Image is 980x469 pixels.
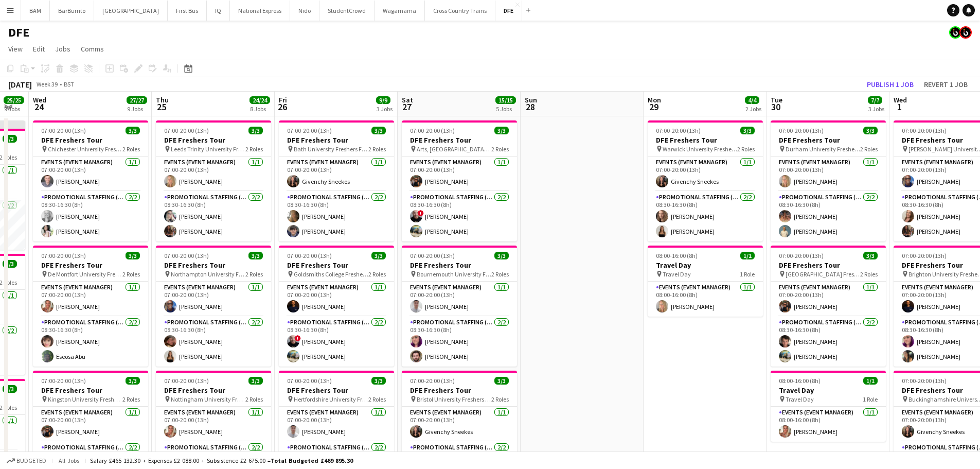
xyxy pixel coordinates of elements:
span: All jobs [57,457,81,464]
button: Revert 1 job [920,78,972,91]
button: Publish 1 job [863,78,918,91]
a: Jobs [51,42,75,56]
span: Budgeted [16,457,46,464]
a: View [4,42,27,56]
span: Week 39 [34,80,60,88]
h1: DFE [8,25,29,40]
button: BAM [21,1,50,21]
div: Salary £465 132.30 + Expenses £2 088.00 + Subsistence £2 675.00 = [90,457,353,464]
div: BST [64,80,74,88]
button: Budgeted [5,455,48,466]
a: Comms [77,42,108,56]
button: Wagamama [375,1,425,21]
button: IQ [207,1,230,21]
span: Edit [33,44,45,54]
a: Edit [29,42,49,56]
span: Jobs [55,44,70,54]
button: BarBurrito [50,1,94,21]
button: StudentCrowd [319,1,375,21]
span: Comms [81,44,104,54]
button: Nido [290,1,319,21]
button: First Bus [168,1,207,21]
span: View [8,44,23,54]
app-user-avatar: Tim Bodenham [959,26,972,39]
button: Cross Country Trains [425,1,495,21]
div: [DATE] [8,79,32,90]
button: DFE [495,1,522,21]
button: National Express [230,1,290,21]
button: [GEOGRAPHIC_DATA] [94,1,168,21]
app-user-avatar: Tim Bodenham [949,26,961,39]
span: Total Budgeted £469 895.30 [271,457,353,464]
